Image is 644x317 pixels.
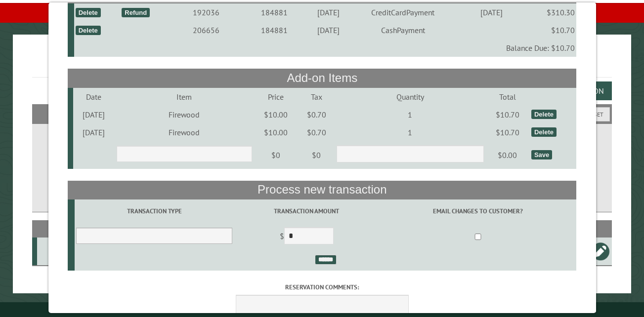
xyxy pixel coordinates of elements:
[381,206,575,216] label: Email changes to customer?
[254,88,298,106] td: Price
[41,246,80,256] div: B10
[254,123,298,141] td: $10.00
[485,106,530,123] td: $10.70
[171,21,241,39] td: 206656
[73,106,115,123] td: [DATE]
[75,26,100,35] div: Delete
[122,8,150,17] div: Refund
[485,123,530,141] td: $10.70
[171,3,241,21] td: 192036
[73,123,115,141] td: [DATE]
[115,123,254,141] td: Firewood
[335,123,485,141] td: 1
[531,110,557,119] div: Delete
[115,106,254,123] td: Firewood
[457,3,525,21] td: [DATE]
[298,88,335,106] td: Tax
[525,3,576,21] td: $310.30
[307,21,349,39] td: [DATE]
[531,150,552,159] div: Save
[525,21,576,39] td: $10.70
[37,220,82,238] th: Site
[75,8,100,17] div: Delete
[68,69,576,87] th: Add-on Items
[485,141,530,169] td: $0.00
[234,223,379,251] td: $
[236,206,378,216] label: Transaction Amount
[241,21,307,39] td: 184881
[254,106,298,123] td: $10.00
[74,39,576,57] td: Balance Due: $10.70
[73,88,115,106] td: Date
[241,3,307,21] td: 184881
[307,3,349,21] td: [DATE]
[68,282,576,292] label: Reservation comments:
[115,88,254,106] td: Item
[254,141,298,169] td: $0
[349,21,457,39] td: CashPayment
[531,127,557,137] div: Delete
[32,104,612,123] h2: Filters
[76,206,233,216] label: Transaction Type
[335,88,485,106] td: Quantity
[32,50,612,78] h1: Reservations
[68,181,576,199] th: Process new transaction
[298,106,335,123] td: $0.70
[335,106,485,123] td: 1
[298,123,335,141] td: $0.70
[298,141,335,169] td: $0
[485,88,530,106] td: Total
[349,3,457,21] td: CreditCardPayment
